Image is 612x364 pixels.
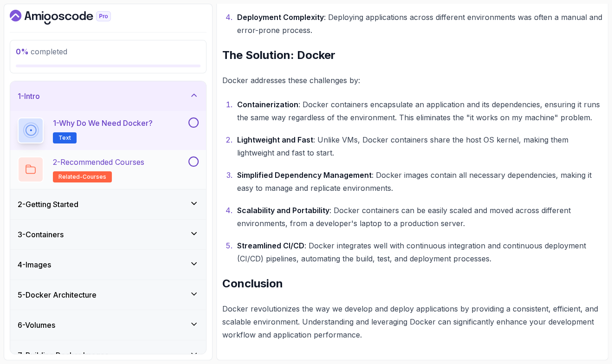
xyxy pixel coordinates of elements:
button: 4-Images [10,250,206,279]
a: Dashboard [10,10,132,25]
button: 6-Volumes [10,310,206,340]
button: 3-Containers [10,220,206,249]
span: related-courses [58,173,106,181]
p: : Docker integrates well with continuous integration and continuous deployment (CI/CD) pipelines,... [237,239,602,265]
button: 1-Why Do We Need Docker?Text [18,117,199,143]
button: 5-Docker Architecture [10,280,206,310]
h2: The Solution: Docker [222,48,602,63]
h3: 3 - Containers [18,229,64,240]
button: 2-Recommended Coursesrelated-courses [18,156,199,182]
span: Text [58,134,71,142]
strong: Simplified Dependency Management [237,170,372,180]
button: 2-Getting Started [10,189,206,219]
p: : Docker containers can be easily scaled and moved across different environments, from a develope... [237,204,602,230]
p: : Deploying applications across different environments was often a manual and error-prone process. [237,11,602,37]
span: completed [16,47,67,56]
p: 1 - Why Do We Need Docker? [53,117,153,129]
h3: 2 - Getting Started [18,199,78,210]
h3: 1 - Intro [18,91,40,102]
strong: Deployment Complexity [237,13,324,22]
button: 1-Intro [10,81,206,111]
strong: Streamlined CI/CD [237,241,304,250]
p: : Docker containers encapsulate an application and its dependencies, ensuring it runs the same wa... [237,98,602,124]
p: : Unlike VMs, Docker containers share the host OS kernel, making them lightweight and fast to start. [237,133,602,159]
strong: Lightweight and Fast [237,135,313,144]
span: 0 % [16,47,29,56]
h3: 4 - Images [18,259,51,270]
h3: 6 - Volumes [18,319,55,331]
p: Docker addresses these challenges by: [222,74,602,87]
h3: 7 - Building Docker Images [18,350,109,361]
p: 2 - Recommended Courses [53,156,144,168]
strong: Containerization [237,100,298,109]
h2: Conclusion [222,276,602,291]
h3: 5 - Docker Architecture [18,289,97,300]
p: Docker revolutionizes the way we develop and deploy applications by providing a consistent, effic... [222,302,602,341]
strong: Scalability and Portability [237,206,329,215]
p: : Docker images contain all necessary dependencies, making it easy to manage and replicate enviro... [237,169,602,195]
